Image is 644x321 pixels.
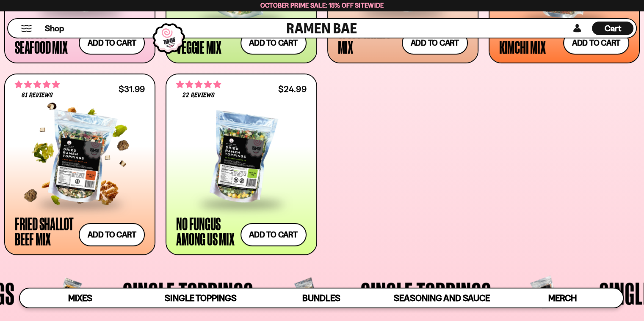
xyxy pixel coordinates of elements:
div: Cart [592,19,633,38]
div: Kimchi Mix [499,39,546,54]
a: Seasoning and Sauce [381,288,502,307]
span: Single Toppings [361,277,491,309]
span: Bundles [302,293,340,303]
span: 81 reviews [22,92,53,99]
span: Mixes [68,293,92,303]
a: Merch [502,288,623,307]
div: Veggie Mix [176,39,221,54]
span: Seasoning and Sauce [394,293,490,303]
a: Bundles [261,288,381,307]
span: 4.83 stars [15,79,60,90]
a: 4.83 stars 81 reviews $31.99 Fried Shallot Beef Mix Add to cart [4,73,155,255]
span: Single Toppings [165,293,236,303]
span: Merch [548,293,577,303]
span: Single Toppings [123,277,253,309]
div: Classic Seafood Mix [15,24,75,54]
a: Single Toppings [141,288,261,307]
div: $24.99 [278,85,306,93]
a: Mixes [20,288,141,307]
span: 22 reviews [182,92,215,99]
button: Add to cart [240,223,307,246]
div: No Fungus Among Us Mix [176,216,236,246]
span: 4.82 stars [176,79,221,90]
div: $31.99 [119,85,145,93]
a: Shop [45,22,64,35]
div: Spicy Garlic Mix [338,24,398,54]
a: 4.82 stars 22 reviews $24.99 No Fungus Among Us Mix Add to cart [166,73,317,255]
span: Shop [45,23,64,34]
span: Cart [605,23,621,33]
div: Fried Shallot Beef Mix [15,216,75,246]
button: Add to cart [79,223,145,246]
button: Mobile Menu Trigger [21,25,32,32]
span: October Prime Sale: 15% off Sitewide [260,1,384,9]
